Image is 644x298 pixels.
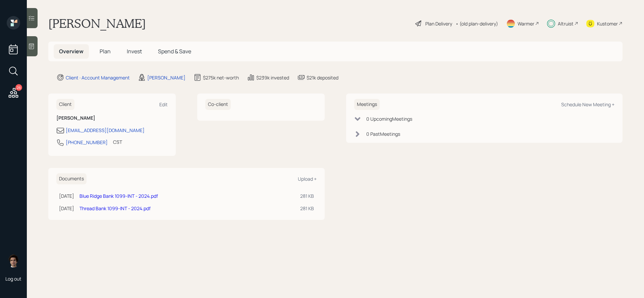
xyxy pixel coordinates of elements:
div: Schedule New Meeting + [561,101,614,108]
div: • (old plan-delivery) [455,20,498,27]
div: [DATE] [59,205,74,212]
h6: [PERSON_NAME] [56,115,168,121]
div: Edit [159,101,168,108]
h6: Meetings [354,99,380,110]
span: Invest [127,48,142,55]
img: harrison-schaefer-headshot-2.png [7,254,20,267]
div: 26 [15,84,22,91]
span: Plan [100,48,111,55]
div: 281 KB [300,205,314,212]
div: $239k invested [256,74,289,81]
a: Blue Ridge Bank 1099-INT - 2024.pdf [79,193,158,199]
h6: Co-client [205,99,231,110]
div: 0 Past Meeting s [366,130,400,137]
div: [EMAIL_ADDRESS][DOMAIN_NAME] [66,127,145,134]
div: Plan Delivery [425,20,452,27]
div: $275k net-worth [203,74,239,81]
div: Altruist [558,20,574,27]
div: Upload + [298,176,317,182]
span: Spend & Save [158,48,191,55]
div: 0 Upcoming Meeting s [366,115,412,122]
div: CST [113,138,122,145]
span: Overview [59,48,84,55]
div: $21k deposited [307,74,338,81]
div: Warmer [518,20,534,27]
h1: [PERSON_NAME] [48,16,146,31]
h6: Client [56,99,74,110]
div: 281 KB [300,192,314,199]
div: [PHONE_NUMBER] [66,139,108,146]
div: Kustomer [597,20,618,27]
div: [PERSON_NAME] [147,74,185,81]
a: Thread Bank 1099-INT - 2024.pdf [79,205,151,212]
div: [DATE] [59,192,74,199]
div: Log out [5,276,21,282]
h6: Documents [56,173,87,184]
div: Client · Account Management [66,74,130,81]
